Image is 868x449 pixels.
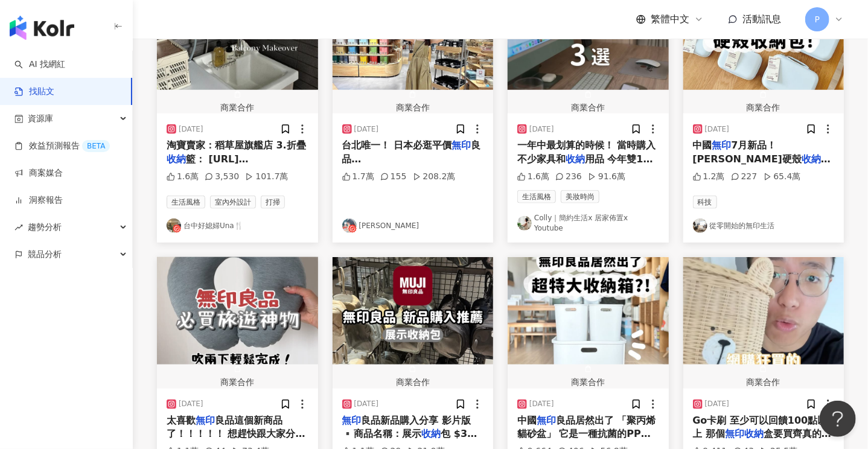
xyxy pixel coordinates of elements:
div: [DATE] [529,399,554,409]
img: KOL Avatar [693,218,707,233]
span: 活動訊息 [742,13,781,25]
div: [DATE] [529,124,554,135]
button: 商業合作 [508,257,669,388]
div: 商業合作 [157,102,318,114]
a: KOL AvatarColly｜簡約生活x 居家佈置x Youtube [517,213,659,234]
mark: 無印 [196,415,215,426]
div: 商業合作 [333,102,494,114]
div: 1.2萬 [693,171,725,183]
a: 商案媒合 [14,167,63,179]
span: 打掃 [261,196,285,209]
button: 商業合作 [683,257,844,388]
mark: 收納 [802,153,831,165]
span: 一年中最划算的時候！ 當時購入不少家具和 [517,139,656,164]
span: 競品分析 [28,241,62,268]
div: 商業合作 [333,377,494,389]
span: 美妝時尚 [561,190,599,203]
span: 科技 [693,196,717,209]
span: rise [14,223,23,232]
div: 65.4萬 [764,171,801,183]
div: 商業合作 [508,102,669,114]
div: [DATE] [705,124,730,135]
div: [DATE] [354,124,379,135]
div: 3,530 [205,171,239,183]
span: 台北唯一！ 日本必逛平價 [342,139,452,151]
img: logo [10,16,74,40]
span: 中國 [693,139,712,151]
mark: 收納 [422,428,441,439]
span: 資源庫 [28,105,53,132]
span: Go卡刷 至少可以回饋100點以上 那個 [693,415,828,439]
span: 趨勢分析 [28,214,62,241]
span: 良品新品購入分享 影片版 ▪️商品名稱：展示 [342,415,471,439]
a: KOL Avatar[PERSON_NAME] [342,218,484,233]
img: post-image [333,257,494,365]
div: [DATE] [354,399,379,409]
div: [DATE] [179,124,203,135]
span: 用品 今年雙11整理出3家居家好物店 [517,153,653,178]
div: 208.2萬 [413,171,456,183]
div: 227 [731,171,758,183]
span: 7月新品！[PERSON_NAME]硬殼 [693,139,802,164]
span: 室內外設計 [210,196,256,209]
span: 生活風格 [517,190,556,203]
img: KOL Avatar [517,216,532,231]
mark: 無印 [452,139,471,151]
mark: 收納 [167,153,186,165]
a: 效益預測報告BETA [14,140,110,152]
button: 商業合作 [333,257,494,388]
div: [DATE] [179,399,203,409]
span: P [815,13,820,26]
a: 洞察報告 [14,194,63,206]
div: 155 [380,171,407,183]
span: 中國 [517,415,537,426]
div: [DATE] [705,399,730,409]
mark: 無印 [537,415,556,426]
span: 太喜歡 [167,415,196,426]
img: post-image [157,257,318,365]
div: 1.6萬 [167,171,199,183]
div: 101.7萬 [245,171,288,183]
a: KOL Avatar台中好媳婦Una🍴 [167,218,308,233]
span: 籃： [URL][DOMAIN_NAME] [167,153,257,178]
span: 淘寶賣家：稻草屋旗艦店 3.折疊 [167,139,306,151]
div: 商業合作 [157,377,318,389]
span: 繁體中文 [651,13,689,26]
div: 商業合作 [508,377,669,389]
img: post-image [508,257,669,365]
iframe: Help Scout Beacon - Open [820,401,856,437]
img: post-image [683,257,844,365]
div: 1.6萬 [517,171,549,183]
a: searchAI 找網紅 [14,59,65,71]
a: 找貼文 [14,86,54,98]
button: 商業合作 [157,257,318,388]
div: 商業合作 [683,102,844,114]
mark: 無印 [342,415,362,426]
mark: 無印 [712,139,732,151]
mark: 收納 [566,153,585,165]
div: 236 [555,171,582,183]
span: 生活風格 [167,196,205,209]
a: KOL Avatar從零開始的無印生活 [693,218,835,233]
img: KOL Avatar [167,218,181,233]
div: 1.7萬 [342,171,374,183]
div: 91.6萬 [588,171,625,183]
img: KOL Avatar [342,218,357,233]
div: 商業合作 [683,377,844,389]
mark: 無印收納 [725,428,764,439]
